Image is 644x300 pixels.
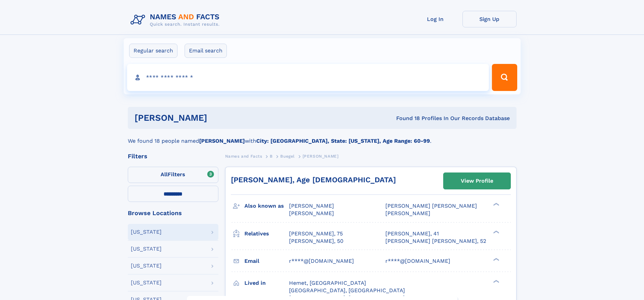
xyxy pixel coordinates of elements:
[444,173,510,189] a: View Profile
[161,171,168,178] span: All
[289,210,334,216] span: [PERSON_NAME]
[408,11,462,27] a: Log In
[128,210,218,216] div: Browse Locations
[185,44,227,58] label: Email search
[131,229,162,235] div: [US_STATE]
[492,230,500,234] div: ❯
[385,210,430,216] span: [PERSON_NAME]
[256,138,430,144] b: City: [GEOGRAPHIC_DATA], State: [US_STATE], Age Range: 60-99
[244,200,289,212] h3: Also known as
[270,154,273,159] span: B
[244,228,289,239] h3: Relatives
[244,277,289,289] h3: Lived in
[492,257,500,261] div: ❯
[135,114,302,122] h1: [PERSON_NAME]
[131,263,162,269] div: [US_STATE]
[289,287,405,294] span: [GEOGRAPHIC_DATA], [GEOGRAPHIC_DATA]
[128,153,218,159] div: Filters
[199,138,245,144] b: [PERSON_NAME]
[302,115,510,122] div: Found 18 Profiles In Our Records Database
[244,255,289,267] h3: Email
[289,280,366,286] span: Hemet, [GEOGRAPHIC_DATA]
[231,176,396,184] a: [PERSON_NAME], Age [DEMOGRAPHIC_DATA]
[131,280,162,285] div: [US_STATE]
[462,11,517,27] a: Sign Up
[385,203,477,209] span: [PERSON_NAME] [PERSON_NAME]
[280,152,295,160] a: Buegel
[492,202,500,207] div: ❯
[492,64,517,91] button: Search Button
[303,154,339,159] span: [PERSON_NAME]
[280,154,295,159] span: Buegel
[128,129,517,145] div: We found 18 people named with .
[385,237,486,245] a: [PERSON_NAME] [PERSON_NAME], 52
[128,167,218,183] label: Filters
[492,279,500,283] div: ❯
[128,11,225,29] img: Logo Names and Facts
[270,152,273,160] a: B
[385,230,439,237] a: [PERSON_NAME], 41
[127,64,489,91] input: search input
[461,173,493,189] div: View Profile
[289,203,334,209] span: [PERSON_NAME]
[131,246,162,252] div: [US_STATE]
[129,44,177,58] label: Regular search
[289,230,343,237] a: [PERSON_NAME], 75
[289,237,343,245] a: [PERSON_NAME], 50
[225,152,262,160] a: Names and Facts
